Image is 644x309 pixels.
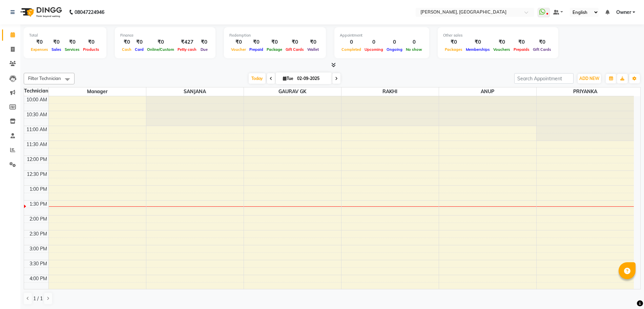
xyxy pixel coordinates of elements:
[17,3,64,22] img: logo
[340,47,363,52] span: Completed
[28,201,48,208] div: 1:30 PM
[29,38,50,46] div: ₹0
[248,38,265,46] div: ₹0
[579,76,599,81] span: ADD NEW
[28,245,48,252] div: 3:00 PM
[120,47,133,52] span: Cash
[33,295,43,302] span: 1 / 1
[176,47,198,52] span: Petty cash
[28,260,48,267] div: 3:30 PM
[28,76,61,81] span: Filter Technician
[340,38,363,46] div: 0
[199,47,209,52] span: Due
[306,38,320,46] div: ₹0
[492,38,512,46] div: ₹0
[265,47,284,52] span: Package
[28,186,48,193] div: 1:00 PM
[49,87,146,96] span: Manager
[28,215,48,223] div: 2:00 PM
[514,73,574,84] input: Search Appointment
[464,38,492,46] div: ₹0
[537,87,634,96] span: PRIYANKA
[25,126,48,133] div: 11:00 AM
[75,3,104,22] b: 08047224946
[133,38,145,46] div: ₹0
[50,38,63,46] div: ₹0
[63,38,81,46] div: ₹0
[295,74,329,84] input: 2025-09-02
[512,47,531,52] span: Prepaids
[531,38,553,46] div: ₹0
[512,38,531,46] div: ₹0
[25,141,48,148] div: 11:30 AM
[28,275,48,282] div: 4:00 PM
[81,47,101,52] span: Products
[443,38,464,46] div: ₹0
[244,87,341,96] span: GAURAV GK
[284,38,306,46] div: ₹0
[363,47,385,52] span: Upcoming
[25,111,48,118] div: 10:30 AM
[24,87,48,95] div: Technician
[229,38,248,46] div: ₹0
[25,156,48,163] div: 12:00 PM
[63,47,81,52] span: Services
[363,38,385,46] div: 0
[176,38,198,46] div: ₹427
[265,38,284,46] div: ₹0
[28,230,48,238] div: 2:30 PM
[25,96,48,103] div: 10:00 AM
[281,76,295,81] span: Tue
[616,9,631,16] span: Owner
[81,38,101,46] div: ₹0
[229,33,320,38] div: Redemption
[29,47,50,52] span: Expenses
[341,87,439,96] span: RAKHI
[443,47,464,52] span: Packages
[492,47,512,52] span: Vouchers
[198,38,210,46] div: ₹0
[248,47,265,52] span: Prepaid
[340,33,424,38] div: Appointment
[464,47,492,52] span: Memberships
[404,38,424,46] div: 0
[145,38,176,46] div: ₹0
[306,47,320,52] span: Wallet
[531,47,553,52] span: Gift Cards
[385,47,404,52] span: Ongoing
[50,47,63,52] span: Sales
[146,87,244,96] span: SANJANA
[120,38,133,46] div: ₹0
[29,33,101,38] div: Total
[133,47,145,52] span: Card
[229,47,248,52] span: Voucher
[578,74,601,83] button: ADD NEW
[404,47,424,52] span: No show
[25,171,48,178] div: 12:30 PM
[284,47,306,52] span: Gift Cards
[616,282,637,302] iframe: chat widget
[443,33,553,38] div: Other sales
[249,73,266,84] span: Today
[385,38,404,46] div: 0
[145,47,176,52] span: Online/Custom
[120,33,210,38] div: Finance
[439,87,536,96] span: ANUP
